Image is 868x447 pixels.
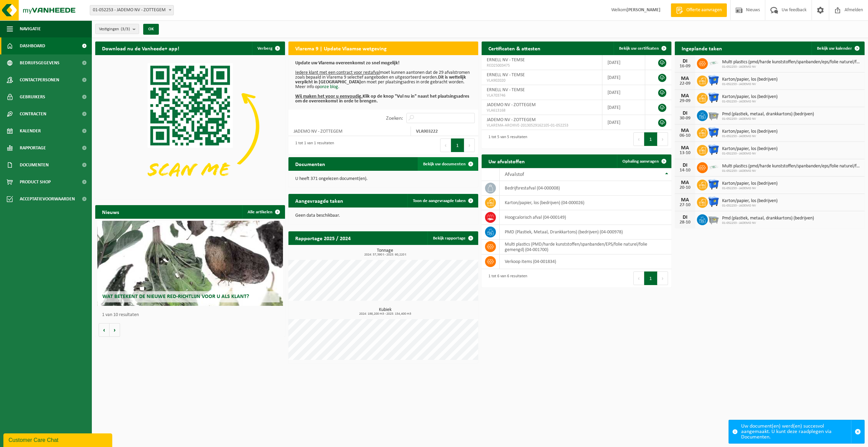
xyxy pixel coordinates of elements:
button: Previous [633,271,644,285]
a: onze blog. [320,84,339,89]
td: verkoop items (04-001834) [500,254,671,269]
img: LP-SK-00500-LPE-16 [708,57,719,69]
a: Toon de aangevraagde taken [407,194,478,208]
span: 01-052253 - JADEMO NV [722,186,778,191]
strong: VLA903222 [416,129,438,134]
p: moet kunnen aantonen dat de 29 afvalstromen zoals bepaald in Vlarema 9 selectief aangeboden en ui... [295,61,471,104]
span: Karton/papier, los (bedrijven) [722,181,778,186]
span: Karton/papier, los (bedrijven) [722,198,778,204]
span: Bekijk uw certificaten [619,46,659,51]
button: Next [657,271,668,285]
h2: Nieuws [95,205,126,218]
span: Contactpersonen [20,71,59,88]
div: MA [678,76,692,81]
span: VLAREMA-ARCHIVE-20130529162105-01-052253 [487,123,597,128]
img: WB-1100-HPE-BE-01 [708,92,719,103]
span: Multi plastics (pmd/harde kunststoffen/spanbanden/eps/folie naturel/folie gemeng... [722,60,861,65]
span: JADEMO NV - ZOTTEGEM [487,102,536,107]
span: 01-052253 - JADEMO NV [722,221,814,225]
button: Verberg [252,42,284,55]
span: 01-052253 - JADEMO NV [722,100,778,104]
a: Bekijk uw documenten [418,157,478,171]
a: Wat betekent de nieuwe RED-richtlijn voor u als klant? [97,221,283,306]
span: 01-052253 - JADEMO NV [722,82,778,86]
label: Zoeken: [386,116,403,121]
span: Contracten [20,105,46,122]
span: ERNELL NV - TEMSE [487,57,525,63]
img: WB-1100-HPE-BE-01 [708,127,719,138]
td: karton/papier, los (bedrijven) (04-000026) [500,196,671,210]
span: JADEMO NV - ZOTTEGEM [487,117,536,122]
div: 30-09 [678,116,692,121]
td: PMD (Plastiek, Metaal, Drankkartons) (bedrijven) (04-000978) [500,225,671,239]
div: MA [678,145,692,151]
span: Bekijk uw documenten [423,162,466,166]
img: Download de VHEPlus App [95,55,285,198]
div: 13-10 [678,151,692,155]
button: Vestigingen(3/3) [95,24,139,34]
p: 1 van 10 resultaten [102,313,282,317]
img: LP-SK-00500-LPE-16 [708,161,719,173]
a: Offerte aanvragen [671,3,727,17]
span: 01-052253 - JADEMO NV [722,152,778,156]
span: ERNELL NV - TEMSE [487,72,525,78]
u: Iedere klant met een contract voor restafval [295,70,380,75]
span: Documenten [20,156,49,173]
div: 16-09 [678,64,692,69]
span: Verberg [257,46,272,51]
div: 1 tot 6 van 6 resultaten [485,271,527,286]
u: Wij maken het voor u eenvoudig. [295,94,363,99]
span: 01-052253 - JADEMO NV [722,117,814,121]
button: 1 [644,132,657,146]
span: Karton/papier, los (bedrijven) [722,94,778,100]
div: 1 tot 1 van 1 resultaten [292,138,334,153]
img: WB-1100-HPE-BE-01 [708,196,719,208]
button: Previous [440,138,451,152]
div: 1 tot 5 van 5 resultaten [485,132,527,147]
td: multi plastics (PMD/harde kunststoffen/spanbanden/EPS/folie naturel/folie gemengd) (04-001700) [500,239,671,254]
span: Bekijk uw kalender [817,46,852,51]
img: WB-1100-HPE-BE-01 [708,74,719,86]
span: Afvalstof [505,172,524,177]
h2: Uw afvalstoffen [482,154,532,168]
span: Navigatie [20,20,41,37]
h3: Tonnage [292,248,478,256]
button: 1 [644,271,657,285]
count: (3/3) [121,27,130,31]
td: [DATE] [602,100,645,115]
span: Rapportage [20,139,46,156]
span: 01-052253 - JADEMO NV - ZOTTEGEM [90,5,174,15]
span: Ophaling aanvragen [622,159,659,164]
h3: Kubiek [292,308,478,316]
span: Kalender [20,122,41,139]
td: hoogcalorisch afval (04-000149) [500,210,671,225]
span: Gebruikers [20,88,45,105]
strong: [PERSON_NAME] [627,7,661,13]
span: Karton/papier, los (bedrijven) [722,77,778,82]
div: 20-10 [678,185,692,190]
td: [DATE] [602,115,645,130]
div: MA [678,197,692,203]
span: Toon de aangevraagde taken [413,199,466,203]
button: Vorige [99,323,110,337]
div: DI [678,163,692,168]
iframe: chat widget [3,432,114,447]
a: Bekijk uw kalender [812,42,864,55]
span: VLA703746 [487,93,597,98]
span: Wat betekent de nieuwe RED-richtlijn voor u als klant? [102,294,249,299]
span: Acceptatievoorwaarden [20,191,75,208]
div: Uw document(en) werd(en) succesvol aangemaakt. U kunt deze raadplegen via Documenten. [741,420,851,443]
p: U heeft 371 ongelezen document(en). [295,177,471,181]
p: Geen data beschikbaar. [295,213,471,218]
div: 28-10 [678,220,692,225]
button: Next [464,138,475,152]
img: WB-2500-GAL-GY-01 [708,213,719,225]
td: [DATE] [602,55,645,70]
button: OK [143,24,159,35]
b: Klik op de knop "Vul nu in" naast het plaatsingsadres om de overeenkomst in orde te brengen. [295,94,469,104]
span: Vestigingen [99,24,130,34]
span: 01-052253 - JADEMO NV [722,204,778,208]
div: MA [678,180,692,185]
h2: Download nu de Vanheede+ app! [95,42,186,55]
span: VLA902020 [487,78,597,83]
